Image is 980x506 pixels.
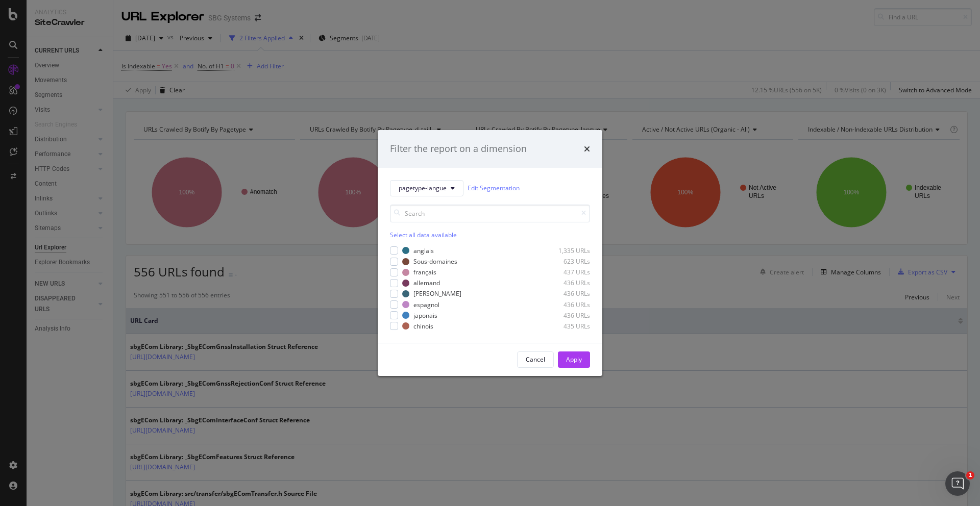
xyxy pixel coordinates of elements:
[526,355,545,364] div: Cancel
[413,311,437,320] div: japonais
[390,231,590,239] div: Select all data available
[413,246,434,255] div: anglais
[558,351,590,368] button: Apply
[966,471,974,479] span: 1
[945,471,970,496] iframe: Intercom live chat
[584,142,590,156] div: times
[413,322,433,331] div: chinois
[517,351,554,368] button: Cancel
[390,180,463,196] button: pagetype-langue
[413,300,439,309] div: espagnol
[413,289,461,298] div: [PERSON_NAME]
[540,311,590,320] div: 436 URLs
[540,279,590,287] div: 436 URLs
[378,130,602,376] div: modal
[540,289,590,298] div: 436 URLs
[390,142,527,156] div: Filter the report on a dimension
[540,300,590,309] div: 436 URLs
[540,257,590,266] div: 623 URLs
[390,205,590,222] input: Search
[540,268,590,276] div: 437 URLs
[413,279,440,287] div: allemand
[540,246,590,255] div: 1,335 URLs
[566,355,582,364] div: Apply
[468,183,520,193] a: Edit Segmentation
[399,184,447,192] span: pagetype-langue
[540,322,590,331] div: 435 URLs
[413,257,457,266] div: Sous-domaines
[413,268,436,276] div: français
